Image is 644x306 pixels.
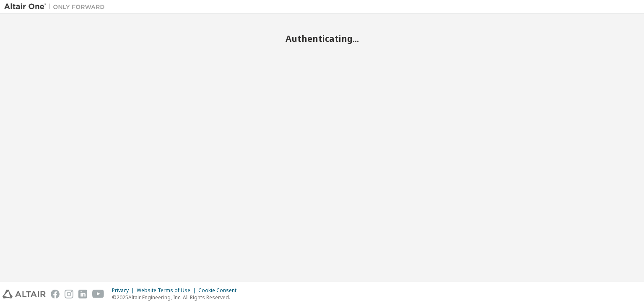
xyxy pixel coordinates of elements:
[65,290,73,298] img: instagram.svg
[4,33,640,44] h2: Authenticating...
[112,294,241,301] p: © 2025 Altair Engineering, Inc. All Rights Reserved.
[51,290,60,298] img: facebook.svg
[112,287,137,294] div: Privacy
[198,287,241,294] div: Cookie Consent
[92,290,104,298] img: youtube.svg
[3,290,46,298] img: altair_logo.svg
[137,287,198,294] div: Website Terms of Use
[78,290,87,298] img: linkedin.svg
[4,3,109,11] img: Altair One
